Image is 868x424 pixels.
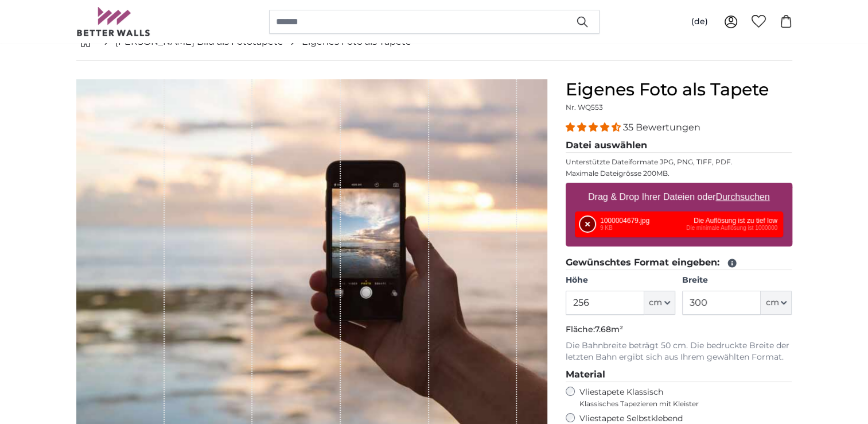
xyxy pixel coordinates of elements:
u: Durchsuchen [715,192,769,202]
label: Breite [682,275,792,286]
legend: Datei auswählen [566,138,792,153]
h1: Eigenes Foto als Tapete [566,79,792,100]
label: Vliestapete Klassisch [579,387,783,408]
p: Fläche: [566,324,792,336]
button: cm [644,291,675,315]
span: Nr. WQ553 [566,103,603,111]
span: cm [765,297,779,309]
span: cm [649,297,662,309]
legend: Gewünschtes Format eingeben: [566,256,792,270]
legend: Material [566,368,792,382]
button: cm [761,291,792,315]
span: 35 Bewertungen [623,122,700,133]
span: Klassisches Tapezieren mit Kleister [579,399,783,408]
img: Betterwalls [76,7,151,36]
label: Höhe [566,275,675,286]
p: Die Bahnbreite beträgt 50 cm. Die bedruckte Breite der letzten Bahn ergibt sich aus Ihrem gewählt... [566,340,792,363]
button: (de) [682,11,717,32]
span: 7.68m² [595,324,623,334]
label: Drag & Drop Ihrer Dateien oder [583,186,774,209]
p: Unterstützte Dateiformate JPG, PNG, TIFF, PDF. [566,157,792,167]
p: Maximale Dateigrösse 200MB. [566,169,792,178]
span: 4.34 stars [566,122,623,133]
